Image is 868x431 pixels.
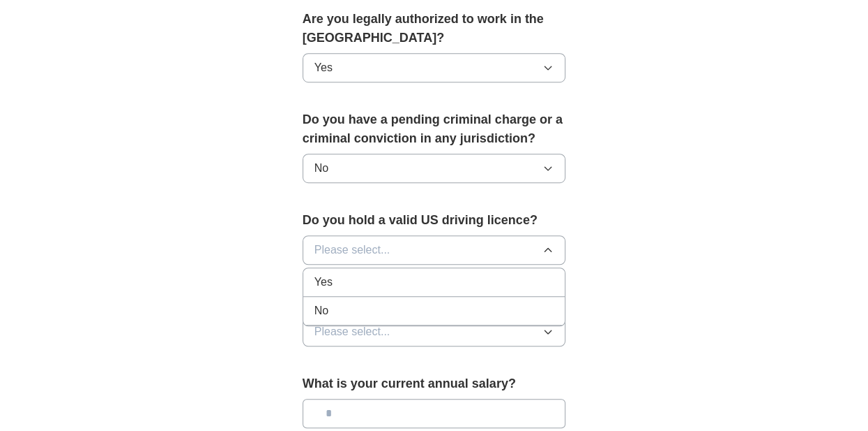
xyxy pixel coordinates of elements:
label: Are you legally authorized to work in the [GEOGRAPHIC_DATA]? [303,10,566,48]
span: No [314,160,328,177]
label: What is your current annual salary? [303,374,566,393]
span: Please select... [314,323,390,340]
button: Please select... [303,235,566,265]
span: Yes [314,59,333,76]
label: Do you hold a valid US driving licence? [303,211,566,230]
button: Please select... [303,317,566,346]
span: Please select... [314,242,390,258]
span: No [314,302,328,319]
button: No [303,154,566,183]
span: Yes [314,274,333,291]
label: Do you have a pending criminal charge or a criminal conviction in any jurisdiction? [303,110,566,148]
button: Yes [303,53,566,82]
